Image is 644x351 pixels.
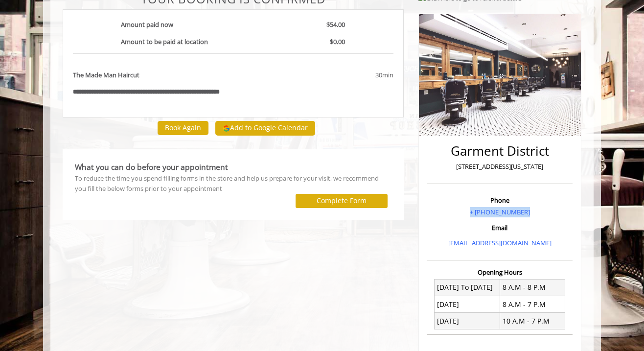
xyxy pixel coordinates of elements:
[429,224,570,231] h3: Email
[500,313,565,329] td: 10 A.M - 7 P.M
[121,20,173,29] b: Amount paid now
[296,70,393,80] div: 30min
[500,296,565,313] td: 8 A.M - 7 P.M
[435,296,500,313] td: [DATE]
[158,121,208,135] button: Book Again
[435,280,500,296] td: [DATE] To [DATE]
[448,238,552,247] a: [EMAIL_ADDRESS][DOMAIN_NAME]
[500,280,565,296] td: 8 A.M - 8 P.M
[296,194,388,208] button: Complete Form
[215,121,315,136] button: Add to Google Calendar
[317,197,367,205] label: Complete Form
[470,208,530,216] a: + [PHONE_NUMBER]
[429,144,570,158] h2: Garment District
[429,197,570,204] h3: Phone
[330,37,345,46] b: $0.00
[75,173,391,194] div: To reduce the time you spend filling forms in the store and help us prepare for your visit, we re...
[427,269,573,276] h3: Opening Hours
[435,313,500,329] td: [DATE]
[73,70,139,80] b: The Made Man Haircut
[121,37,208,46] b: Amount to be paid at location
[75,162,228,172] b: What you can do before your appointment
[326,20,345,29] b: $54.00
[429,162,570,172] p: [STREET_ADDRESS][US_STATE]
